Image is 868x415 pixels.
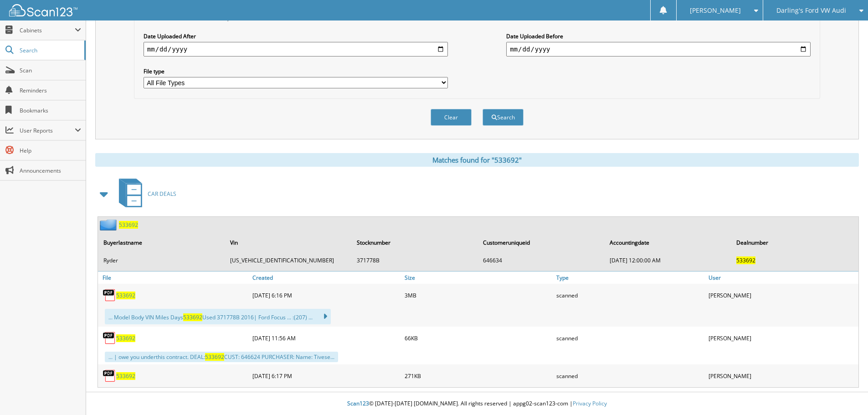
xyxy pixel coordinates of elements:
img: PDF.png [103,331,116,345]
button: Search [483,109,524,126]
td: [DATE] 12:00:00 AM [605,253,731,268]
th: Customeruniqueid [478,233,604,252]
img: PDF.png [103,288,116,302]
td: [US_VEHICLE_IDENTIFICATION_NUMBER] [226,253,351,268]
a: Type [554,272,706,284]
span: User Reports [20,127,75,134]
span: 533692 [205,353,224,361]
span: Help [20,147,81,154]
label: Date Uploaded Before [506,32,811,40]
span: Darling's Ford VW Audi [776,8,846,13]
span: Scan123 [347,400,369,407]
a: CAR DEALS [113,176,176,212]
span: Search [20,46,80,54]
span: Announcements [20,167,81,174]
th: Vin [226,233,351,252]
th: Stocknumber [352,233,478,252]
input: start [144,42,448,56]
div: [DATE] 6:17 PM [250,367,402,385]
div: 3MB [402,286,555,304]
a: Created [250,272,402,284]
span: Reminders [20,87,81,94]
div: ... Model Body VIN Miles Days Used 371778B 2016| Ford Focus ... :(207) ... [105,309,331,324]
a: 533692 [116,372,135,380]
span: Scan [20,67,81,74]
a: 533692 [116,292,135,299]
span: Bookmarks [20,107,81,114]
a: Size [402,272,555,284]
div: [DATE] 11:56 AM [250,329,402,347]
a: 533692 [119,221,138,229]
div: © [DATE]-[DATE] [DOMAIN_NAME]. All rights reserved | appg02-scan123-com | [86,393,868,415]
td: 371778B [352,253,478,268]
a: User [706,272,858,284]
td: 646634 [478,253,604,268]
iframe: Chat Widget [822,371,868,415]
div: Matches found for "533692" [95,153,859,167]
div: ... | owe you underthis contract. DEAL: CUST: 646624 PURCHASER: Name: Tivese... [105,352,338,362]
div: scanned [554,367,706,385]
div: [PERSON_NAME] [706,329,858,347]
span: [PERSON_NAME] [690,8,741,13]
a: Privacy Policy [573,400,607,407]
img: folder2.png [100,219,119,231]
span: Cabinets [20,26,75,34]
div: [DATE] 6:16 PM [250,286,402,304]
th: Buyerlastname [99,233,225,252]
a: 533692 [116,334,135,342]
div: scanned [554,329,706,347]
div: 66KB [402,329,555,347]
img: scan123-logo-white.svg [9,4,77,16]
span: 533692 [736,256,755,264]
span: 533692 [183,313,202,321]
th: Dealnumber [732,233,858,252]
input: end [506,42,811,56]
label: Date Uploaded After [144,32,448,40]
div: [PERSON_NAME] [706,286,858,304]
button: Clear [431,109,472,126]
th: Accountingdate [605,233,731,252]
div: [PERSON_NAME] [706,367,858,385]
a: File [98,272,250,284]
span: CAR DEALS [148,190,176,198]
div: 271KB [402,367,555,385]
td: Ryder [99,253,225,268]
img: PDF.png [103,369,116,383]
label: File type [144,67,448,75]
div: scanned [554,286,706,304]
